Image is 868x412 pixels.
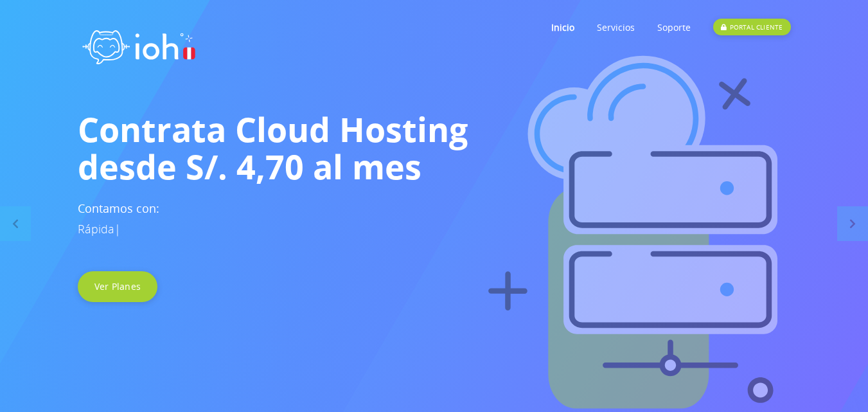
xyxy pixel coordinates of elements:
a: Ver Planes [78,271,158,302]
a: Inicio [551,2,574,53]
a: Servicios [597,2,635,53]
span: | [114,221,121,237]
a: PORTAL CLIENTE [713,2,790,53]
span: Rápida [78,221,114,237]
img: logo ioh [78,16,200,73]
h1: Contrata Cloud Hosting desde S/. 4,70 al mes [78,111,791,185]
h3: Contamos con: [78,198,791,239]
a: Soporte [657,2,691,53]
div: PORTAL CLIENTE [713,19,790,35]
